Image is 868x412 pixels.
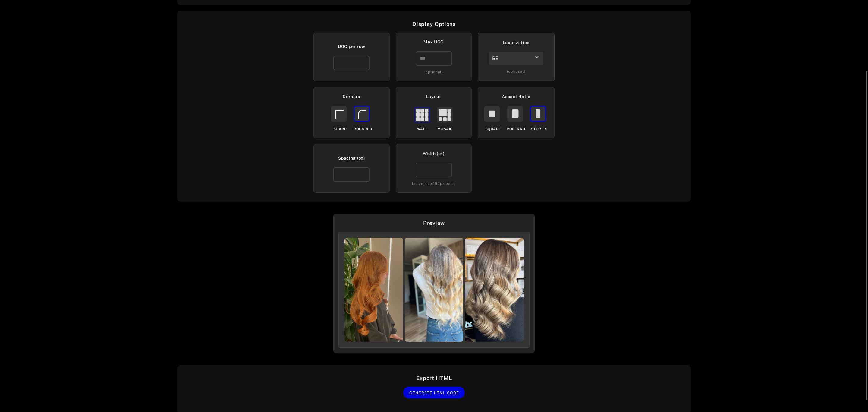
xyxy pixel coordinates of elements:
[437,126,453,132] span: MOSAIC
[485,126,501,132] span: SQUARE
[412,181,455,186] div: Image size: 194 px each
[465,238,524,342] img: INS_DEfbb0sM_a4_0
[426,93,441,100] div: Layout
[838,383,868,412] iframe: Chat Widget
[344,238,403,342] img: INS_DEkTKW_oEZA_0
[409,391,459,395] span: Generate HTML Code
[507,126,526,132] span: PORTRAIT
[338,43,365,50] div: UGC per row
[417,126,428,132] span: WALL
[502,93,530,100] div: Aspect Ratio
[338,155,365,161] div: Spacing (px)
[412,20,456,28] div: Display Options
[416,374,452,382] div: Export HTML
[423,39,444,45] div: Max UGC
[838,383,868,412] div: Widget de chat
[503,40,530,46] div: Localization
[338,219,530,227] div: Preview
[423,151,445,157] div: Width (px)
[333,126,347,132] span: SHARP
[343,93,360,100] div: Corners
[354,126,372,132] span: ROUNDED
[489,52,543,65] div: BE
[405,238,463,342] img: INS_DEkSzH4i1sq_0
[531,126,548,132] span: STORIES
[424,69,443,75] div: (optional)
[403,387,465,398] button: Generate HTML Code
[534,54,540,60] i: keyboard_arrow_down
[507,69,526,74] div: (optional)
